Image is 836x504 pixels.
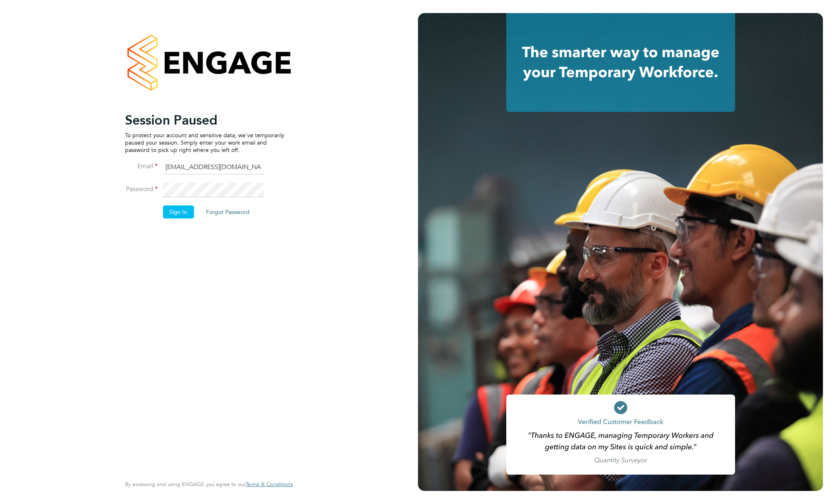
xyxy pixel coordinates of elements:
a: Terms & Conditions [246,481,293,488]
label: Password [125,185,158,194]
h2: Session Paused [125,112,284,128]
span: Terms & Conditions [246,481,293,488]
span: By accessing and using ENGAGE you agree to our [125,481,293,488]
p: To protect your account and sensitive data, we've temporarily paused your session. Simply enter y... [125,132,284,154]
label: Email [125,162,158,171]
button: Forgot Password [199,205,256,219]
button: Sign In [163,205,194,219]
input: Enter your work email... [163,160,264,175]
